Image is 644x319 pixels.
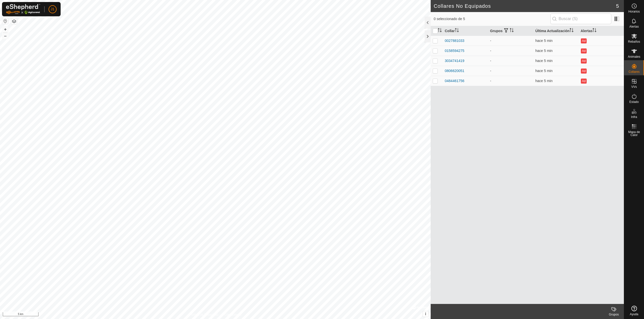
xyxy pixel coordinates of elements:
div: 0027881033 [445,38,464,43]
span: Infra [631,115,637,118]
span: Ayuda [630,313,638,316]
button: Ad [581,69,586,74]
span: Collares [628,70,639,73]
span: Mapa de Calor [625,131,643,137]
button: Ad [581,38,586,43]
span: J1 [51,7,55,12]
button: – [2,33,8,39]
td: - [488,46,533,56]
td: - [488,76,533,86]
p-sorticon: Activar para ordenar [592,29,596,33]
th: Alertas [579,26,624,36]
span: Alertas [629,25,639,28]
div: Grupos [604,312,624,317]
a: Contáctenos [224,312,241,317]
span: i [425,312,426,316]
a: Ayuda [624,304,644,318]
span: Animales [628,55,640,58]
p-sorticon: Activar para ordenar [455,29,459,33]
td: - [488,56,533,66]
th: Grupos [488,26,533,36]
span: 11 oct 2025, 10:19 [535,69,552,73]
span: Estado [629,100,639,103]
div: 0806620051 [445,68,464,74]
span: 11 oct 2025, 10:19 [535,79,552,83]
span: 11 oct 2025, 10:19 [535,39,552,43]
input: Buscar (S) [550,14,611,24]
th: Última Actualización [533,26,579,36]
button: + [2,26,8,32]
button: Ad [581,79,586,84]
span: Rebaños [628,40,640,43]
div: 3034741419 [445,58,464,63]
h2: Collares No Equipados [434,3,616,9]
div: 0484461756 [445,78,464,84]
img: Logo Gallagher [6,4,40,14]
button: Restablecer Mapa [2,18,8,24]
span: 5 [616,2,619,10]
span: Horarios [628,10,640,13]
div: 0158594275 [445,48,464,53]
button: Ad [581,48,586,53]
span: 11 oct 2025, 10:19 [535,59,552,63]
button: i [423,311,428,317]
button: Ad [581,58,586,63]
span: 0 seleccionado de 5 [434,16,550,22]
td: - [488,66,533,76]
button: Capas del Mapa [11,18,17,24]
p-sorticon: Activar para ordenar [438,29,442,33]
p-sorticon: Activar para ordenar [510,29,514,33]
p-sorticon: Activar para ordenar [570,29,574,33]
a: Política de Privacidad [189,312,218,317]
th: Collar [443,26,488,36]
span: VVs [631,85,637,88]
td: - [488,36,533,46]
span: 11 oct 2025, 10:19 [535,49,552,53]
